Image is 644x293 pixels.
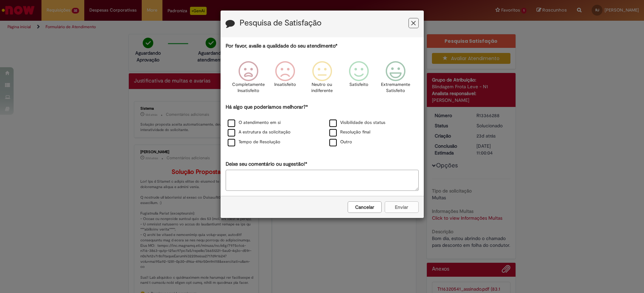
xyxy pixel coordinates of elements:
div: Insatisfeito [268,56,302,103]
label: Resolução final [329,129,370,135]
label: Pesquisa de Satisfação [240,19,321,28]
div: Neutro ou indiferente [304,56,339,103]
label: O atendimento em si [228,120,281,126]
label: A estrutura da solicitação [228,129,291,135]
label: Deixe seu comentário ou sugestão!* [226,161,307,168]
div: Completamente Insatisfeito [231,56,266,103]
label: Tempo de Resolução [228,139,280,145]
div: Extremamente Satisfeito [378,56,413,103]
p: Satisfeito [349,81,368,88]
label: Por favor, avalie a qualidade do seu atendimento* [226,42,337,50]
p: Neutro ou indiferente [310,81,334,94]
div: Há algo que poderíamos melhorar?* [226,104,419,147]
p: Completamente Insatisfeito [232,81,265,94]
p: Extremamente Satisfeito [381,81,410,94]
label: Visibilidade dos status [329,120,385,126]
p: Insatisfeito [274,81,296,88]
div: Satisfeito [342,56,376,103]
label: Outro [329,139,352,145]
button: Cancelar [348,201,382,213]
